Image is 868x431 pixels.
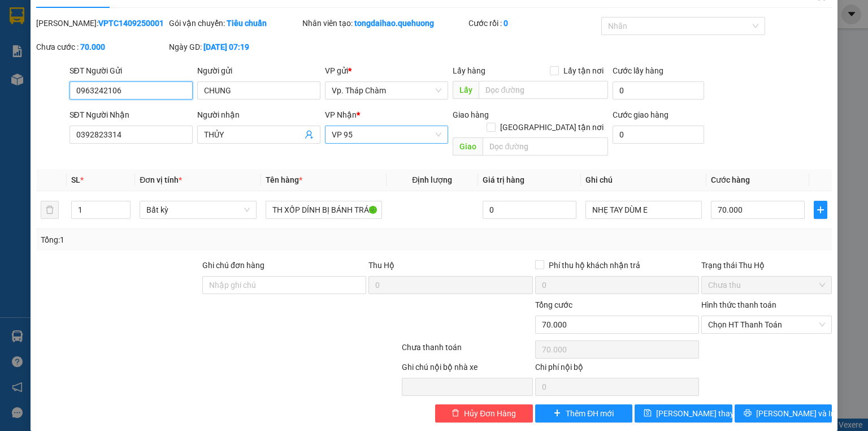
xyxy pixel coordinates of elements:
[535,404,633,423] button: plusThêm ĐH mới
[36,17,167,29] div: [PERSON_NAME]:
[483,137,608,156] input: Dọc đường
[202,276,366,294] input: Ghi chú đơn hàng
[354,19,434,28] b: tongdaihao.quehuong
[332,82,441,99] span: Vp. Tháp Chàm
[197,109,320,121] div: Người nhận
[332,126,441,143] span: VP 95
[701,300,776,309] label: Hình thức thanh toán
[613,126,704,144] input: Cước giao hàng
[435,404,533,423] button: deleteHủy Đơn Hàng
[656,407,747,420] span: [PERSON_NAME] thay đổi
[401,341,533,361] div: Chưa thanh toán
[613,110,669,119] label: Cước giao hàng
[464,407,516,420] span: Hủy Đơn Hàng
[266,175,302,184] span: Tên hàng
[496,121,608,133] span: [GEOGRAPHIC_DATA] tận nơi
[41,234,336,246] div: Tổng: 1
[453,66,485,75] span: Lấy hàng
[644,409,652,418] span: save
[197,64,320,77] div: Người gửi
[36,41,167,53] div: Chưa cước :
[266,201,382,219] input: VD: Bàn, Ghế
[73,16,108,109] b: Biên nhận gởi hàng hóa
[553,409,561,418] span: plus
[453,137,483,156] span: Giao
[701,259,832,271] div: Trạng thái Thu Hộ
[80,42,105,51] b: 70.000
[146,201,249,218] span: Bất kỳ
[613,81,704,100] input: Cước lấy hàng
[711,175,750,184] span: Cước hàng
[635,404,732,423] button: save[PERSON_NAME] thay đổi
[202,261,264,270] label: Ghi chú đơn hàng
[483,175,524,184] span: Giá trị hàng
[535,361,699,378] div: Chi phí nội bộ
[479,81,608,99] input: Dọc đường
[41,201,59,219] button: delete
[468,17,599,29] div: Cước rồi :
[302,17,466,29] div: Nhân viên tạo:
[814,205,827,214] span: plus
[140,175,182,184] span: Đơn vị tính
[708,316,825,333] span: Chọn HT Thanh Toán
[504,19,508,28] b: 0
[98,19,164,28] b: VPTC1409250001
[412,175,452,184] span: Định lượng
[169,17,300,29] div: Gói vận chuyển:
[227,19,267,28] b: Tiêu chuẩn
[169,41,300,53] div: Ngày GD:
[453,81,479,99] span: Lấy
[744,409,752,418] span: printer
[559,64,608,77] span: Lấy tận nơi
[581,169,706,191] th: Ghi chú
[305,130,314,139] span: user-add
[368,261,394,270] span: Thu Hộ
[814,201,827,219] button: plus
[70,64,193,77] div: SĐT Người Gửi
[14,73,62,126] b: An Anh Limousine
[544,259,645,271] span: Phí thu hộ khách nhận trả
[452,409,459,418] span: delete
[535,300,572,309] span: Tổng cước
[613,66,663,75] label: Cước lấy hàng
[735,404,832,423] button: printer[PERSON_NAME] và In
[453,110,489,119] span: Giao hàng
[325,64,448,77] div: VP gửi
[708,277,825,294] span: Chưa thu
[756,407,835,420] span: [PERSON_NAME] và In
[70,109,193,121] div: SĐT Người Nhận
[325,110,357,119] span: VP Nhận
[585,201,702,219] input: Ghi Chú
[203,42,249,51] b: [DATE] 07:19
[566,407,614,420] span: Thêm ĐH mới
[71,175,80,184] span: SL
[402,361,532,378] div: Ghi chú nội bộ nhà xe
